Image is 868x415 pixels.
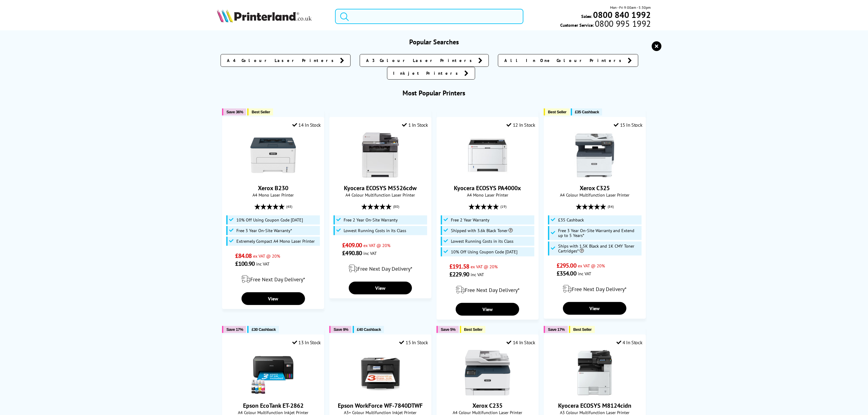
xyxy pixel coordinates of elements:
[357,327,381,332] span: £40 Cashback
[358,173,403,179] a: Kyocera ECOSYS M5526cdw
[465,350,510,396] img: Xerox C235
[580,184,610,192] a: Xerox C325
[558,218,584,222] span: £35 Cashback
[360,54,489,67] a: A3 Colour Laser Printers
[498,54,638,67] a: All In One Colour Printers
[225,192,321,198] span: A4 Mono Laser Printer
[338,402,423,410] a: Epson WorkForce WF-7840DTWF
[547,280,643,297] div: modal_delivery
[572,173,618,179] a: Xerox C325
[504,57,625,63] span: All In One Colour Printers
[578,271,591,276] span: inc VAT
[292,122,321,128] div: 14 In Stock
[393,70,461,76] span: Inkjet Printers
[592,12,651,18] a: 0800 840 1992
[250,350,296,396] img: Epson EcoTank ET-2862
[456,303,519,316] a: View
[454,184,521,192] a: Kyocera ECOSYS PA4000x
[440,281,535,298] div: modal_delivery
[217,38,651,46] h3: Popular Searches
[608,201,614,212] span: (84)
[366,57,475,63] span: A3 Colour Laser Printers
[342,241,362,249] span: £409.00
[222,326,246,333] button: Save 17%
[557,269,576,277] span: £354.00
[252,110,270,114] span: Best Seller
[569,326,595,333] button: Best Seller
[256,261,269,267] span: inc VAT
[342,249,362,257] span: £490.80
[226,327,243,332] span: Save 17%
[253,253,280,259] span: ex VAT @ 20%
[344,228,406,233] span: Lowest Running Costs in its Class
[227,57,337,63] span: A4 Colour Laser Printers
[353,326,384,333] button: £40 Cashback
[557,262,576,269] span: £295.00
[582,13,592,19] span: Sales:
[465,173,510,179] a: Kyocera ECOSYS PA4000x
[610,5,651,10] span: Mon - Fri 9:00am - 5:30pm
[500,201,506,212] span: (19)
[335,9,523,24] input: Sea
[451,239,513,244] span: Lowest Running Costs in its Class
[221,54,351,67] a: A4 Colour Laser Printers
[460,326,486,333] button: Best Seller
[286,201,292,212] span: (48)
[358,132,403,178] img: Kyocera ECOSYS M5526cdw
[358,350,403,396] img: Epson WorkForce WF-7840DTWF
[440,192,535,198] span: A4 Mono Laser Printer
[226,110,243,114] span: Save 36%
[572,350,618,396] img: Kyocera ECOSYS M8124cidn
[402,122,428,128] div: 1 In Stock
[247,326,279,333] button: £30 Cashback
[544,326,568,333] button: Save 17%
[250,391,296,397] a: Epson EcoTank ET-2862
[250,132,296,178] img: Xerox B230
[387,67,475,80] a: Inkjet Printers
[558,228,640,238] span: Free 3 Year On-Site Warranty and Extend up to 5 Years*
[333,192,428,198] span: A4 Colour Multifunction Laser Printer
[236,239,315,244] span: Extremely Compact A4 Mono Laser Printer
[222,108,246,115] button: Save 36%
[472,402,503,410] a: Xerox C235
[344,184,417,192] a: Kyocera ECOSYS M5526cdw
[242,292,305,305] a: View
[358,391,403,397] a: Epson WorkForce WF-7840DTWF
[593,9,651,20] b: 0800 840 1992
[225,271,321,288] div: modal_delivery
[363,242,390,248] span: ex VAT @ 20%
[243,402,304,410] a: Epson EcoTank ET-2862
[217,9,328,24] a: Printerland Logo
[217,89,651,97] h3: Most Popular Printers
[572,132,618,178] img: Xerox C325
[449,262,469,270] span: £191.58
[451,249,517,254] span: 10% Off Using Coupon Code [DATE]
[465,132,510,178] img: Kyocera ECOSYS PA4000x
[471,272,484,277] span: inc VAT
[548,327,565,332] span: Save 17%
[464,327,483,332] span: Best Seller
[573,327,592,332] span: Best Seller
[449,270,469,278] span: £229.90
[558,244,640,253] span: Ships with 1.5K Black and 1K CMY Toner Cartridges*
[344,218,398,222] span: Free 2 Year On-Site Warranty
[572,391,618,397] a: Kyocera ECOSYS M8124cidn
[363,250,377,256] span: inc VAT
[258,184,288,192] a: Xerox B230
[558,402,631,410] a: Kyocera ECOSYS M8124cidn
[575,110,599,114] span: £35 Cashback
[235,252,252,260] span: £84.08
[400,339,428,345] div: 15 In Stock
[560,21,651,28] span: Customer Service:
[441,327,455,332] span: Save 5%
[217,9,312,22] img: Printerland Logo
[507,122,535,128] div: 12 In Stock
[393,201,400,212] span: (80)
[236,228,292,233] span: Free 3 Year On-Site Warranty*
[547,192,643,198] span: A4 Colour Multifunction Laser Printer
[578,263,605,269] span: ex VAT @ 20%
[236,218,303,222] span: 10% Off Using Coupon Code [DATE]
[594,21,651,26] span: 0800 995 1992
[329,326,351,333] button: Save 9%
[614,122,642,128] div: 15 In Stock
